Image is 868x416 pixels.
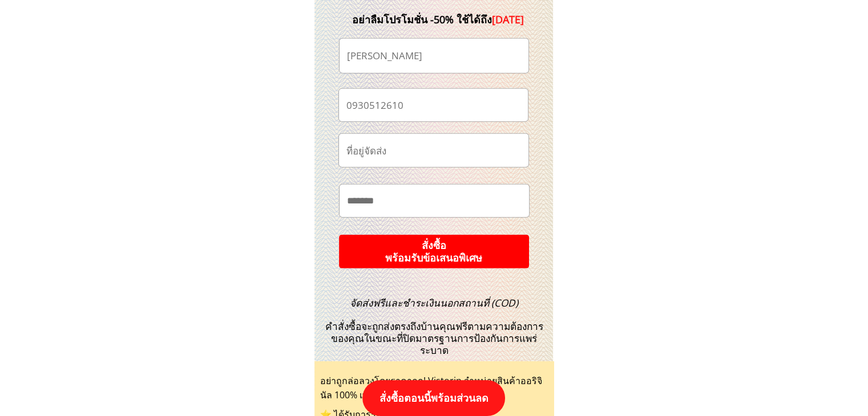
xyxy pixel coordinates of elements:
[344,134,524,167] input: ที่อยู่จัดส่ง
[320,374,548,403] div: อย่าถูกล่อลวงโดยราคาถูก! Vistorin จำหน่ายสินค้าออริจินัล 100% เท่านั้น
[344,39,524,73] input: ชื่อ-นามสกุล
[318,297,550,357] h3: คำสั่งซื้อจะถูกส่งตรงถึงบ้านคุณฟรีตามความต้องการของคุณในขณะที่ปิดมาตรฐานการป้องกันการแพร่ระบาด
[338,235,530,269] p: สั่งซื้อ พร้อมรับข้อเสนอพิเศษ
[335,11,542,28] div: อย่าลืมโปรโมชั่น -50% ใช้ได้ถึง
[350,296,518,309] span: จัดส่งฟรีและชำระเงินนอกสถานที่ (COD)
[492,13,524,26] span: [DATE]
[344,89,523,121] input: เบอร์โทรศัพท์
[362,380,505,416] p: สั่งซื้อตอนนี้พร้อมส่วนลด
